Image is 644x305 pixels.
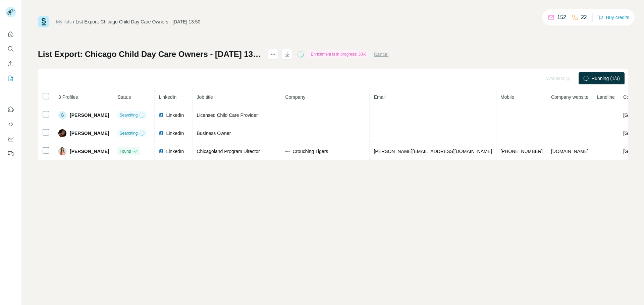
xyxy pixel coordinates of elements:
[268,49,278,60] button: actions
[117,94,131,100] span: Status
[292,148,328,155] span: Crouching Tigers
[374,51,388,58] button: Cancel
[197,149,260,154] span: Chicagoland Program Director
[159,149,164,154] img: LinkedIn logo
[598,13,629,22] button: Buy credits
[623,94,640,100] span: Country
[119,130,138,136] span: Searching
[70,112,109,119] span: [PERSON_NAME]
[38,49,262,60] h1: List Export: Chicago Child Day Care Owners - [DATE] 13:50
[591,75,620,82] span: Running (1/3)
[374,94,385,100] span: Email
[5,43,16,55] button: Search
[5,58,16,70] button: Enrich CSV
[70,148,109,155] span: [PERSON_NAME]
[58,94,78,100] span: 3 Profiles
[119,112,138,118] span: Searching
[56,19,72,24] a: My lists
[159,131,164,136] img: LinkedIn logo
[557,13,566,21] p: 152
[285,94,305,100] span: Company
[285,149,290,154] img: company-logo
[38,16,49,27] img: Surfe Logo
[76,18,201,25] div: List Export: Chicago Child Day Care Owners - [DATE] 13:50
[119,148,131,154] span: Found
[581,13,587,21] p: 22
[58,129,66,137] img: Avatar
[551,149,589,154] span: [DOMAIN_NAME]
[5,28,16,40] button: Quick start
[500,94,514,100] span: Mobile
[70,130,109,137] span: [PERSON_NAME]
[597,94,615,100] span: Landline
[5,118,16,130] button: Use Surfe API
[197,131,231,136] span: Business Owner
[5,103,16,116] button: Use Surfe on LinkedIn
[166,130,184,137] span: LinkedIn
[374,149,492,154] span: [PERSON_NAME][EMAIL_ADDRESS][DOMAIN_NAME]
[197,94,213,100] span: Job title
[551,94,588,100] span: Company website
[58,111,66,119] div: G
[166,148,184,155] span: LinkedIn
[500,149,543,154] span: [PHONE_NUMBER]
[58,147,66,155] img: Avatar
[166,112,184,119] span: LinkedIn
[309,50,368,58] div: Enrichment is in progress: 33%
[197,112,258,118] span: Licensed Child Care Provider
[5,72,16,84] button: My lists
[159,112,164,118] img: LinkedIn logo
[5,148,16,160] button: Feedback
[5,133,16,145] button: Dashboard
[159,94,176,100] span: LinkedIn
[73,18,74,25] li: /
